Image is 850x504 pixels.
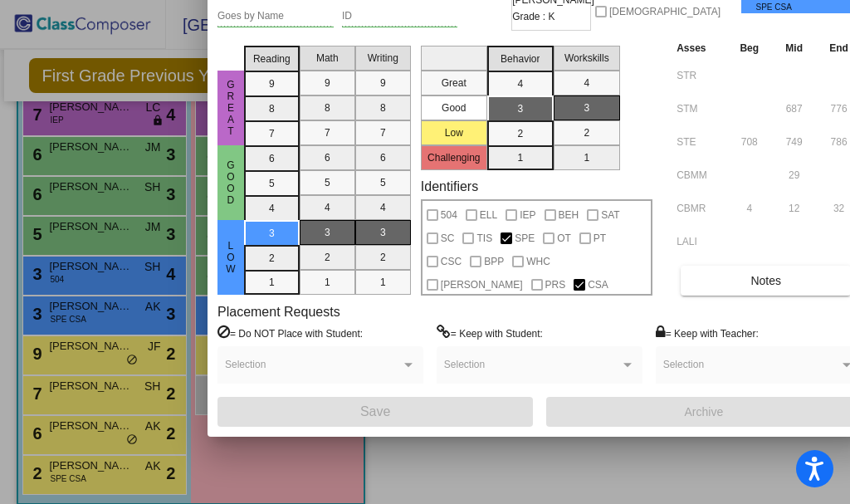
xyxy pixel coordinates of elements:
span: Save [360,404,390,418]
span: OT [557,228,571,248]
span: Good [223,159,238,206]
span: PT [594,228,606,248]
label: Placement Requests [217,304,340,320]
span: [DEMOGRAPHIC_DATA] [609,2,721,22]
span: Low [223,240,238,275]
input: assessment [677,229,722,254]
span: CSA [588,275,608,295]
span: BPP [484,252,504,272]
span: TIS [476,228,492,248]
input: assessment [677,196,722,221]
span: SPE CSA [756,1,837,13]
span: BEH [559,205,579,225]
span: IEP [520,205,535,225]
input: assessment [677,130,722,154]
label: = Keep with Teacher: [656,325,759,341]
span: Notes [750,274,781,287]
span: ELL [480,205,497,225]
span: WHC [526,252,550,272]
span: SAT [601,205,619,225]
label: Identifiers [421,179,478,194]
label: = Keep with Student: [437,325,543,341]
input: goes by name [217,11,334,22]
span: 504 [441,205,457,225]
th: Asses [672,39,726,57]
span: Grade : K [512,8,554,25]
span: Great [223,79,238,137]
span: Archive [685,405,724,418]
span: [PERSON_NAME] [441,275,523,295]
input: assessment [677,63,722,88]
span: SPE [515,228,535,248]
span: SC [441,228,455,248]
span: CSC [441,252,462,272]
input: assessment [677,163,722,188]
label: = Do NOT Place with Student: [217,325,363,341]
th: Beg [726,39,772,57]
th: Mid [772,39,816,57]
input: assessment [677,96,722,121]
span: PRS [545,275,566,295]
button: Save [217,397,533,427]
